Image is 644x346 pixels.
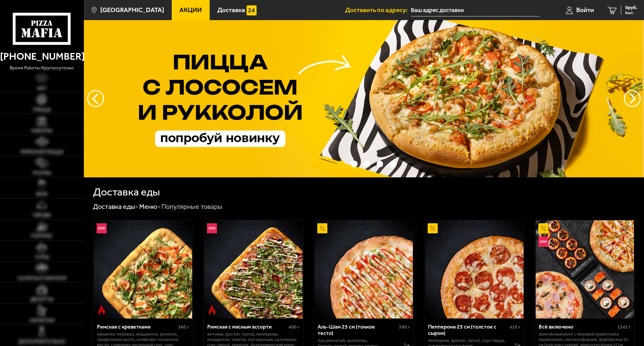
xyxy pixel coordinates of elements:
[217,7,245,13] span: Доставка
[93,220,193,319] a: НовинкаОстрое блюдоРимская с креветками
[539,324,615,330] div: Всё включено
[33,171,51,176] span: Роллы
[247,5,257,15] img: 15daf4d41897b9f0e9f617042186c801.svg
[538,237,548,247] img: Новинка
[576,7,594,13] span: Войти
[100,7,164,13] span: [GEOGRAPHIC_DATA]
[364,161,370,167] button: точки переключения
[139,203,160,211] a: Меню-
[33,213,51,218] span: Обеды
[207,305,217,315] img: Острое блюдо
[411,4,540,16] input: Ваш адрес доставки
[35,255,49,260] span: Супы
[94,220,192,319] img: Римская с креветками
[178,324,189,330] span: 360 г
[538,223,548,233] img: Акционный
[207,223,217,233] img: Новинка
[31,128,52,133] span: Наборы
[399,324,410,330] span: 390 г
[425,220,524,319] img: Пепперони 25 см (толстое с сыром)
[288,324,300,330] span: 400 г
[204,220,303,319] a: НовинкаОстрое блюдоРимская с мясным ассорти
[93,186,160,197] h1: Доставка еды
[428,223,438,233] img: Акционный
[161,202,222,211] div: Популярные товары
[18,339,65,344] span: Дополнительно
[97,305,107,315] img: Острое блюдо
[93,203,138,211] a: Доставка еды-
[31,234,53,239] span: Горячее
[625,5,637,10] span: 0 руб.
[36,192,48,197] span: WOK
[30,318,54,323] span: Напитки
[97,324,176,330] div: Римская с креветками
[207,324,287,330] div: Римская с мясным ассорти
[625,11,637,15] span: 0 шт.
[30,297,53,302] span: Десерты
[33,107,51,112] span: Пицца
[20,150,63,155] span: Римская пицца
[428,324,507,336] div: Пепперони 25 см (толстое с сыром)
[345,7,411,13] span: Доставить по адресу:
[17,276,66,281] span: Салаты и закуски
[536,220,634,319] img: Всё включено
[338,161,344,167] button: точки переключения
[315,220,413,319] img: Аль-Шам 25 см (тонкое тесто)
[204,220,303,319] img: Римская с мясным ассорти
[179,7,202,13] span: Акции
[424,220,524,319] a: АкционныйПепперони 25 см (толстое с сыром)
[314,220,414,319] a: АкционныйАль-Шам 25 см (тонкое тесто)
[617,324,631,330] span: 1345 г
[351,161,357,167] button: точки переключения
[624,90,641,107] button: предыдущий
[37,86,47,91] span: Хит
[377,161,383,167] button: точки переключения
[318,324,397,336] div: Аль-Шам 25 см (тонкое тесто)
[509,324,521,330] span: 410 г
[97,223,107,233] img: Новинка
[390,161,396,167] button: точки переключения
[535,220,635,319] a: АкционныйНовинкаВсё включено
[317,223,327,233] img: Акционный
[87,90,104,107] button: следующий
